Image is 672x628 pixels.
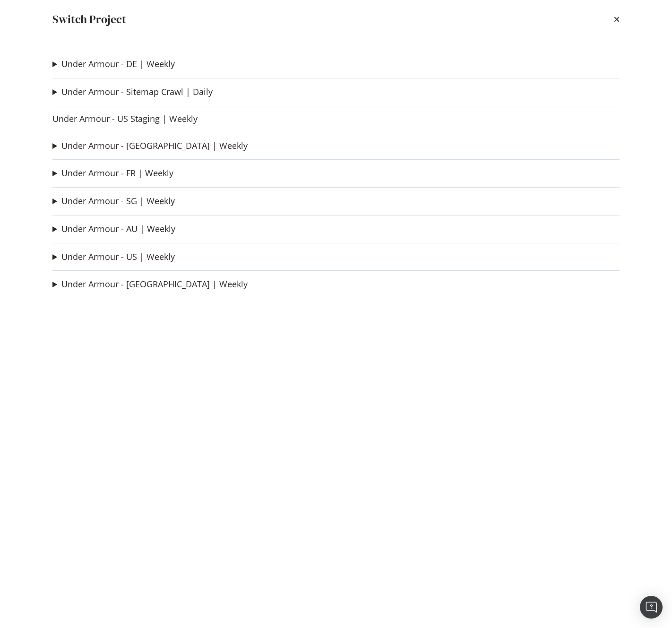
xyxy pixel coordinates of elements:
[52,140,248,152] summary: Under Armour - [GEOGRAPHIC_DATA] | Weekly
[61,196,175,206] a: Under Armour - SG | Weekly
[52,195,175,207] summary: Under Armour - SG | Weekly
[640,596,663,619] div: Open Intercom Messenger
[52,86,213,98] summary: Under Armour - Sitemap Crawl | Daily
[61,59,175,69] a: Under Armour - DE | Weekly
[614,11,620,27] div: times
[61,168,173,178] a: Under Armour - FR | Weekly
[61,141,248,151] a: Under Armour - [GEOGRAPHIC_DATA] | Weekly
[52,278,248,291] summary: Under Armour - [GEOGRAPHIC_DATA] | Weekly
[61,87,213,97] a: Under Armour - Sitemap Crawl | Daily
[52,167,173,180] summary: Under Armour - FR | Weekly
[52,223,175,235] summary: Under Armour - AU | Weekly
[61,252,175,262] a: Under Armour - US | Weekly
[52,114,198,124] a: Under Armour - US Staging | Weekly
[52,11,126,27] div: Switch Project
[52,251,175,263] summary: Under Armour - US | Weekly
[61,279,248,289] a: Under Armour - [GEOGRAPHIC_DATA] | Weekly
[61,224,175,234] a: Under Armour - AU | Weekly
[52,58,175,70] summary: Under Armour - DE | Weekly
